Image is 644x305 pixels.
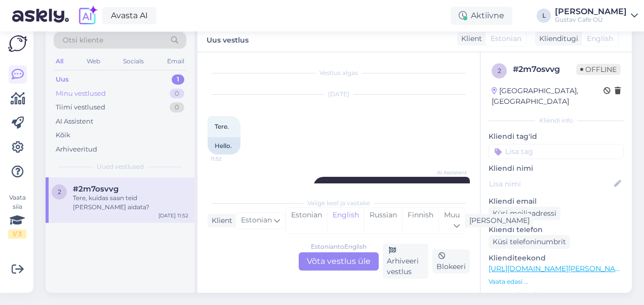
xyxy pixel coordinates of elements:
[56,117,93,127] div: AI Assistent
[327,208,364,234] div: English
[489,207,560,220] div: Küsi meiliaadressi
[513,63,576,75] div: # 2m7osvvg
[208,199,470,208] div: Valige keel ja vastake
[537,9,551,23] div: L
[170,102,184,112] div: 0
[489,264,628,273] a: [URL][DOMAIN_NAME][PERSON_NAME]
[491,33,521,44] span: Estonian
[429,169,467,176] span: AI Assistent
[56,74,69,85] div: Uus
[432,249,470,274] div: Blokeeri
[535,33,578,44] div: Klienditugi
[211,155,249,163] span: 11:52
[170,89,184,99] div: 0
[58,188,61,196] span: 2
[158,212,188,219] div: [DATE] 11:52
[54,55,65,68] div: All
[73,184,118,194] span: #2m7osvvg
[489,116,624,125] div: Kliendi info
[286,208,327,234] div: Estonian
[172,74,184,85] div: 1
[489,277,624,286] p: Vaata edasi ...
[489,163,624,174] p: Kliendi nimi
[402,208,438,234] div: Finnish
[56,130,70,140] div: Kõik
[208,68,470,78] div: Vestlus algas
[73,194,188,212] div: Tere, kuidas saan teid [PERSON_NAME] aidata?
[97,162,144,171] span: Uued vestlused
[444,210,460,219] span: Muu
[555,8,638,24] a: [PERSON_NAME]Gustav Cafe OÜ
[63,35,103,46] span: Otsi kliente
[215,123,229,130] span: Tere.
[489,224,624,235] p: Kliendi telefon
[311,242,367,251] div: Estonian to English
[492,86,603,107] div: [GEOGRAPHIC_DATA], [GEOGRAPHIC_DATA]
[489,235,570,249] div: Küsi telefoninumbrit
[121,55,146,68] div: Socials
[56,102,105,112] div: Tiimi vestlused
[8,230,26,239] div: 1 / 3
[207,32,249,46] label: Uus vestlus
[208,137,240,155] div: Hello.
[489,144,624,159] input: Lisa tag
[364,208,402,234] div: Russian
[555,8,627,16] div: [PERSON_NAME]
[77,5,98,26] img: explore-ai
[489,253,624,263] p: Klienditeekond
[451,7,512,25] div: Aktiivne
[489,131,624,142] p: Kliendi tag'id
[383,244,428,279] div: Arhiveeri vestlus
[457,33,482,44] div: Klient
[489,196,624,207] p: Kliendi email
[555,16,627,24] div: Gustav Cafe OÜ
[85,55,102,68] div: Web
[208,215,232,226] div: Klient
[56,144,97,155] div: Arhiveeritud
[576,64,621,75] span: Offline
[498,67,501,74] span: 2
[165,55,186,68] div: Email
[489,290,624,301] p: Operatsioonisüsteem
[299,252,379,271] div: Võta vestlus üle
[102,7,156,24] a: Avasta AI
[489,178,612,189] input: Lisa nimi
[8,193,26,239] div: Vaata siia
[587,33,613,44] span: English
[208,90,470,99] div: [DATE]
[8,34,27,53] img: Askly Logo
[56,89,106,99] div: Minu vestlused
[465,215,530,226] div: [PERSON_NAME]
[241,215,272,226] span: Estonian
